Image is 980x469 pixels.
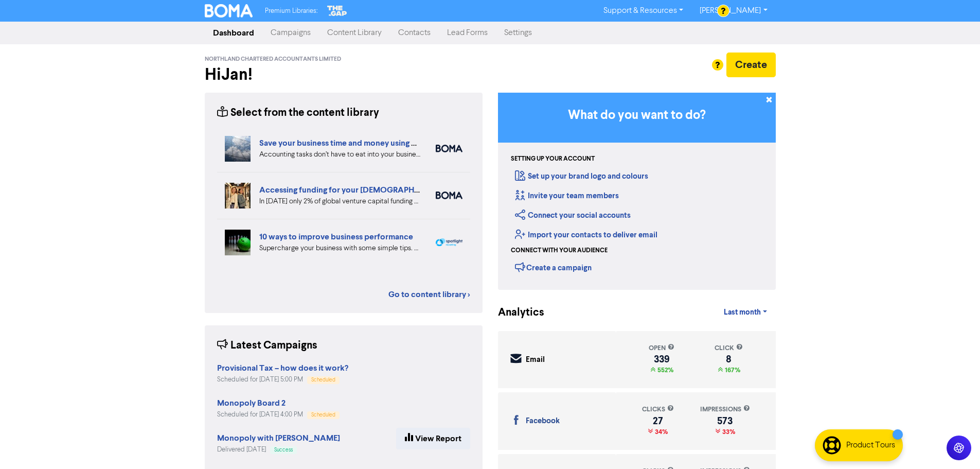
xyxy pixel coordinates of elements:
[716,302,775,323] a: Last month
[205,56,341,63] span: Northland Chartered Accountants Limited
[439,23,496,43] a: Lead Forms
[326,4,348,18] img: The Gap
[515,211,631,220] a: Connect your social accounts
[526,415,560,427] div: Facebook
[595,3,691,19] a: Support & Resources
[217,375,348,385] div: Scheduled for [DATE] 5:00 PM
[653,428,668,436] span: 34%
[700,405,750,414] div: impressions
[720,428,735,436] span: 33%
[649,355,674,363] div: 339
[217,363,348,373] strong: Provisional Tax – how does it work?
[390,23,439,43] a: Contacts
[515,230,657,240] a: Import your contacts to deliver email
[259,243,420,254] div: Supercharge your business with some simple tips. Eliminate distractions & bad customers, get a pl...
[700,417,750,425] div: 573
[715,355,743,363] div: 8
[715,343,743,353] div: click
[496,23,540,43] a: Settings
[217,398,286,408] strong: Monopoly Board 2
[259,149,420,160] div: Accounting tasks don’t have to eat into your business time. With the right cloud accounting softw...
[217,445,340,455] div: Delivered [DATE]
[265,8,317,14] span: Premium Libraries:
[205,4,253,18] img: BOMA Logo
[642,405,674,414] div: clicks
[319,23,390,43] a: Content Library
[311,377,335,383] span: Scheduled
[515,191,619,201] a: Invite your team members
[515,171,648,181] a: Set up your brand logo and colours
[515,259,592,275] div: Create a campaign
[217,338,317,354] div: Latest Campaigns
[513,108,760,123] h3: What do you want to do?
[274,447,293,453] span: Success
[649,343,674,353] div: open
[205,65,483,84] h2: Hi Jan !
[498,93,776,290] div: Getting Started in BOMA
[436,238,462,247] img: spotlight
[262,23,319,43] a: Campaigns
[217,364,348,373] a: Provisional Tax – how does it work?
[436,145,462,152] img: boma_accounting
[217,410,340,420] div: Scheduled for [DATE] 4:00 PM
[511,154,595,164] div: Setting up your account
[436,192,462,199] img: boma
[691,3,775,19] a: [PERSON_NAME]
[724,308,761,317] span: Last month
[498,305,531,321] div: Analytics
[217,435,340,443] a: Monopoly with [PERSON_NAME]
[205,23,262,43] a: Dashboard
[217,433,340,443] strong: Monopoly with [PERSON_NAME]
[259,138,476,148] a: Save your business time and money using cloud accounting
[217,105,379,121] div: Select from the content library
[511,246,608,255] div: Connect with your audience
[396,428,470,449] a: View Report
[259,196,420,207] div: In 2024 only 2% of global venture capital funding went to female-only founding teams. We highligh...
[259,232,413,242] a: 10 ways to improve business performance
[217,399,286,408] a: Monopoly Board 2
[655,366,673,374] span: 552%
[388,288,470,301] a: Go to content library >
[723,366,740,374] span: 167%
[642,417,674,425] div: 27
[726,53,776,77] button: Create
[526,354,545,366] div: Email
[259,185,510,195] a: Accessing funding for your [DEMOGRAPHIC_DATA]-led businesses
[929,420,980,469] iframe: Chat Widget
[311,412,335,418] span: Scheduled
